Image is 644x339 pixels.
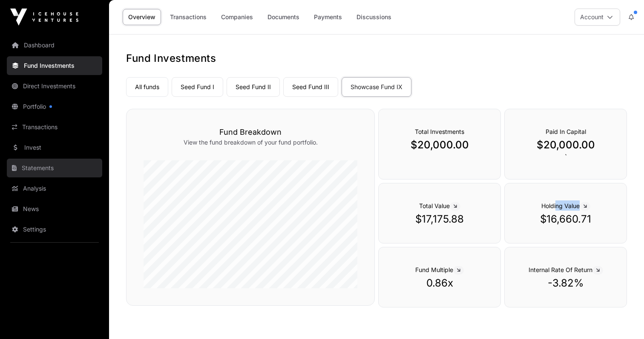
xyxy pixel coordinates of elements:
[522,212,609,226] p: $16,660.71
[126,77,168,97] a: All funds
[7,97,102,116] a: Portfolio
[7,56,102,75] a: Fund Investments
[172,77,223,97] a: Seed Fund I
[351,9,397,25] a: Discussions
[7,179,102,198] a: Analysis
[415,266,464,273] span: Fund Multiple
[396,276,483,290] p: 0.86x
[601,298,644,339] iframe: Chat Widget
[415,128,464,135] span: Total Investments
[504,109,627,180] div: `
[546,128,586,135] span: Paid In Capital
[7,138,102,157] a: Invest
[396,212,483,226] p: $17,175.88
[396,138,483,152] p: $20,000.00
[7,159,102,177] a: Statements
[7,36,102,55] a: Dashboard
[126,52,627,65] h1: Fund Investments
[541,202,590,209] span: Holding Value
[7,200,102,218] a: News
[216,9,259,25] a: Companies
[522,276,609,290] p: -3.82%
[342,77,411,97] a: Showcase Fund IX
[123,9,161,25] a: Overview
[10,9,78,26] img: Icehouse Ventures Logo
[7,77,102,96] a: Direct Investments
[283,77,338,97] a: Seed Fund III
[144,126,357,138] h3: Fund Breakdown
[575,9,620,26] button: Account
[522,138,609,152] p: $20,000.00
[164,9,212,25] a: Transactions
[262,9,305,25] a: Documents
[529,266,603,273] span: Internal Rate Of Return
[7,220,102,239] a: Settings
[419,202,460,209] span: Total Value
[227,77,280,97] a: Seed Fund II
[7,118,102,136] a: Transactions
[308,9,348,25] a: Payments
[144,138,357,147] p: View the fund breakdown of your fund portfolio.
